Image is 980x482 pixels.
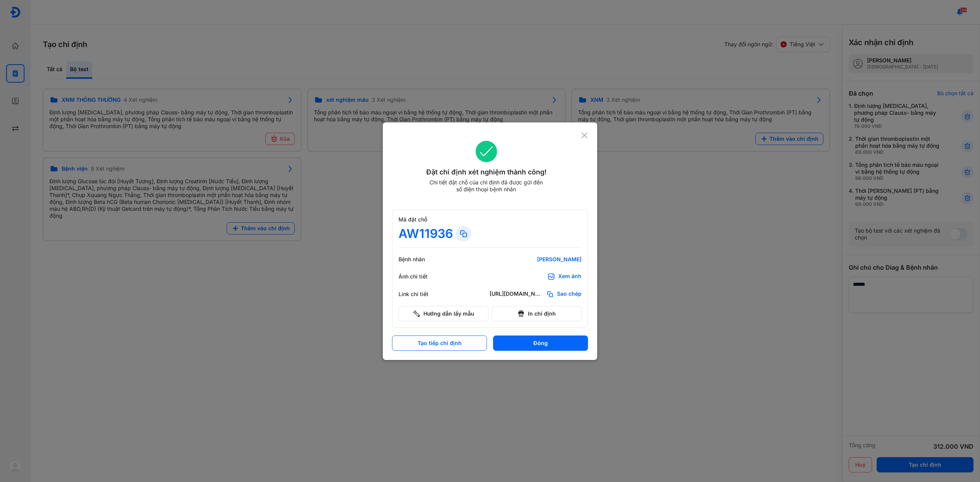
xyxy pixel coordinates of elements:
div: Ảnh chi tiết [399,273,444,280]
div: Bệnh nhân [399,256,444,263]
div: Xem ảnh [558,273,581,280]
button: In chỉ định [492,306,581,321]
div: Mã đặt chỗ [399,216,581,223]
button: Hướng dẫn lấy mẫu [399,306,488,321]
div: AW11936 [399,226,453,241]
div: [URL][DOMAIN_NAME] [490,290,543,298]
div: [PERSON_NAME] [490,256,581,263]
div: Link chi tiết [399,291,444,298]
button: Đóng [493,335,588,351]
button: Tạo tiếp chỉ định [392,335,487,351]
span: Sao chép [557,290,581,298]
div: Đặt chỉ định xét nghiệm thành công! [392,167,581,177]
div: Chi tiết đặt chỗ của chỉ định đã được gửi đến số điện thoại bệnh nhân [426,179,546,193]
